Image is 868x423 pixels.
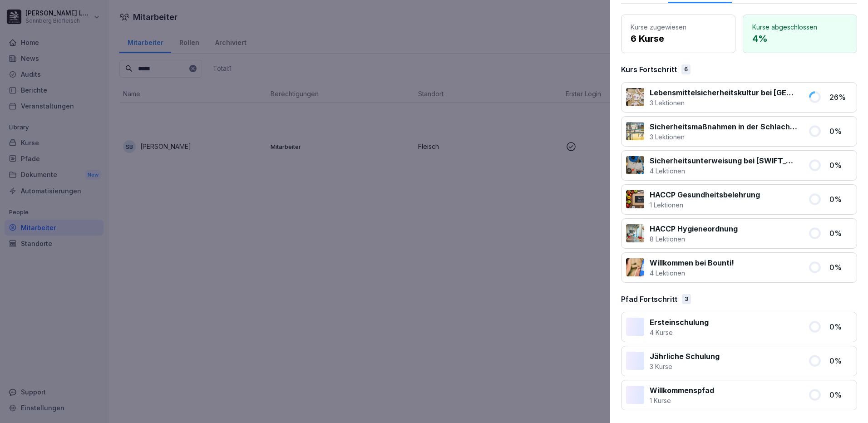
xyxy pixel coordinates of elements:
p: 0 % [829,355,852,366]
p: 0 % [829,194,852,205]
p: 6 Kurse [631,32,726,45]
p: 0 % [829,389,852,400]
p: Jährliche Schulung [650,351,720,362]
p: 4 % [752,32,848,45]
p: Pfad Fortschritt [621,294,677,305]
p: HACCP Gesundheitsbelehrung [650,189,760,200]
p: Kurse zugewiesen [631,22,726,32]
p: 4 Kurse [650,328,709,337]
p: Ersteinschulung [650,317,709,328]
p: Willkommen bei Bounti! [650,257,734,268]
p: 1 Lektionen [650,200,760,210]
p: 0 % [829,126,852,137]
p: 0 % [829,262,852,273]
p: HACCP Hygieneordnung [650,223,738,234]
p: Kurs Fortschritt [621,64,677,75]
p: 0 % [829,321,852,332]
p: Kurse abgeschlossen [752,22,848,32]
p: 3 Lektionen [650,98,797,108]
p: 26 % [829,92,852,103]
p: Lebensmittelsicherheitskultur bei [GEOGRAPHIC_DATA] [650,87,797,98]
p: Sicherheitsunterweisung bei [SWIFT_CODE] [650,155,797,166]
div: 6 [681,64,690,74]
p: 1 Kurse [650,396,714,405]
p: 3 Kurse [650,362,720,371]
p: 0 % [829,228,852,239]
p: Willkommenspfad [650,385,714,396]
p: 3 Lektionen [650,132,797,142]
p: 4 Lektionen [650,268,734,278]
p: 8 Lektionen [650,234,738,244]
p: 0 % [829,160,852,171]
p: Sicherheitsmaßnahmen in der Schlachtung und Zerlegung [650,121,797,132]
p: 4 Lektionen [650,166,797,176]
div: 3 [682,294,691,304]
